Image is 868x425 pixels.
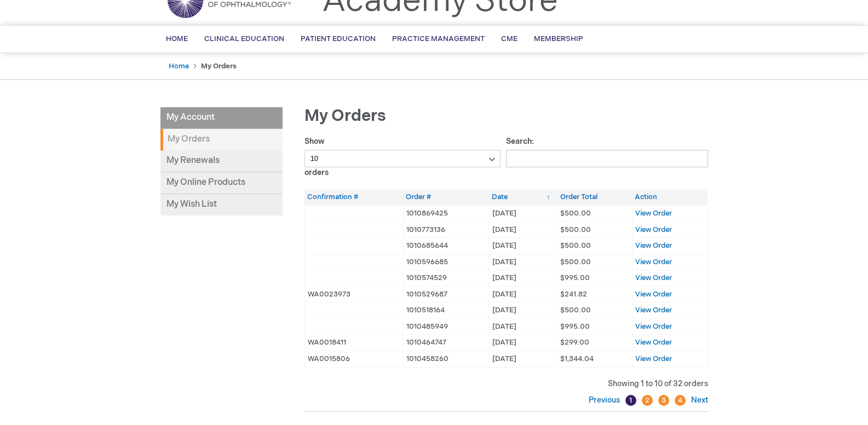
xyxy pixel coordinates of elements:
label: Search: [506,137,708,163]
td: 1010518164 [403,302,489,319]
a: My Wish List [160,194,283,216]
a: View Order [635,322,672,331]
span: $500.00 [560,241,591,250]
div: Showing 1 to 10 of 32 orders [304,379,708,389]
td: [DATE] [489,351,557,368]
a: View Order [635,290,672,299]
td: 1010773136 [403,222,489,238]
a: View Order [635,338,672,347]
span: Membership [534,34,583,43]
label: Show orders [304,137,501,177]
span: $1,344.04 [560,354,594,363]
a: Home [169,62,189,71]
span: Practice Management [392,34,485,43]
a: 1 [625,395,636,406]
th: Order #: activate to sort column ascending [403,189,489,205]
td: 1010685644 [403,238,489,254]
strong: My Orders [160,129,283,150]
td: WA0015806 [304,351,403,368]
td: [DATE] [489,254,557,270]
td: [DATE] [489,318,557,335]
span: Home [166,34,188,43]
a: View Order [635,258,672,266]
th: Confirmation #: activate to sort column ascending [304,189,403,205]
td: 1010869425 [403,205,489,222]
a: View Order [635,354,672,363]
td: [DATE] [489,335,557,351]
span: $995.00 [560,322,590,331]
a: 4 [675,395,686,406]
strong: My Orders [201,62,237,71]
td: 1010464747 [403,335,489,351]
a: View Order [635,273,672,282]
a: View Order [635,306,672,315]
td: [DATE] [489,302,557,319]
a: 3 [658,395,669,406]
th: Order Total: activate to sort column ascending [557,189,633,205]
a: My Renewals [160,150,283,172]
span: $241.82 [560,290,587,299]
span: Clinical Education [204,34,284,43]
span: My Orders [304,106,386,126]
td: 1010485949 [403,318,489,335]
td: 1010458260 [403,351,489,368]
select: Showorders [304,150,501,167]
a: Previous [589,395,623,405]
span: Patient Education [301,34,376,43]
td: [DATE] [489,238,557,254]
td: 1010596685 [403,254,489,270]
td: 1010529687 [403,286,489,302]
td: [DATE] [489,222,557,238]
span: $299.00 [560,338,589,347]
td: [DATE] [489,286,557,302]
a: My Online Products [160,172,283,194]
a: Next [688,395,708,405]
a: View Order [635,225,672,234]
td: [DATE] [489,270,557,287]
th: Date: activate to sort column ascending [489,189,557,205]
td: [DATE] [489,205,557,222]
input: Search: [506,150,708,167]
a: View Order [635,241,672,250]
span: CME [501,34,518,43]
span: $500.00 [560,209,591,218]
td: WA0023973 [304,286,403,302]
th: Action: activate to sort column ascending [632,189,708,205]
a: View Order [635,209,672,218]
span: $500.00 [560,225,591,234]
span: $995.00 [560,273,590,282]
a: 2 [642,395,653,406]
span: $500.00 [560,258,591,266]
td: WA0018411 [304,335,403,351]
td: 1010574529 [403,270,489,287]
span: $500.00 [560,306,591,315]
